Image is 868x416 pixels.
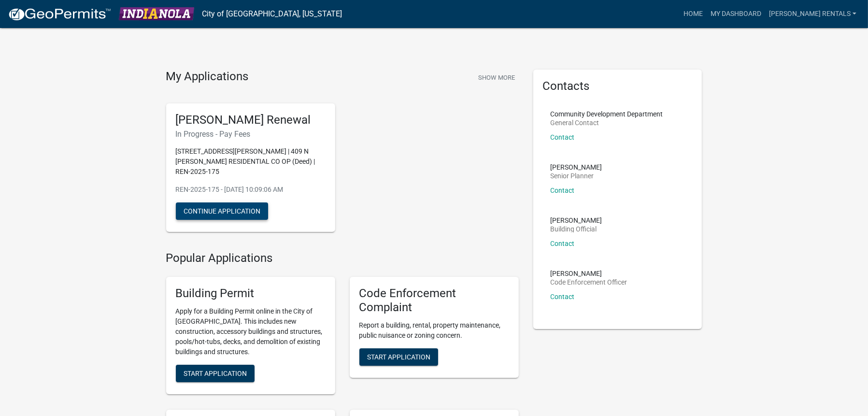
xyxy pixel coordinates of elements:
[551,240,575,247] a: Contact
[176,202,268,220] button: Continue Application
[176,306,326,357] p: Apply for a Building Permit online in the City of [GEOGRAPHIC_DATA]. This includes new constructi...
[707,5,765,23] a: My Dashboard
[551,111,663,117] p: Community Development Department
[551,164,602,171] p: [PERSON_NAME]
[551,172,602,179] p: Senior Planner
[543,79,693,93] h5: Contacts
[765,5,860,23] a: [PERSON_NAME] rentals
[551,217,602,224] p: [PERSON_NAME]
[551,133,575,141] a: Contact
[551,226,602,232] p: Building Official
[551,119,663,126] p: General Contact
[680,5,707,23] a: Home
[551,279,627,286] p: Code Enforcement Officer
[176,365,255,382] button: Start Application
[184,370,247,377] span: Start Application
[176,287,326,301] h5: Building Permit
[551,186,575,194] a: Contact
[176,113,326,127] h5: [PERSON_NAME] Renewal
[176,185,326,195] p: REN-2025-175 - [DATE] 10:09:06 AM
[202,6,342,22] a: City of [GEOGRAPHIC_DATA], [US_STATE]
[166,251,519,265] h4: Popular Applications
[359,320,509,341] p: Report a building, rental, property maintenance, public nuisance or zoning concern.
[359,287,509,315] h5: Code Enforcement Complaint
[551,293,575,301] a: Contact
[176,129,326,139] h6: In Progress - Pay Fees
[176,146,326,177] p: [STREET_ADDRESS][PERSON_NAME] | 409 N [PERSON_NAME] RESIDENTIAL CO OP (Deed) | REN-2025-175
[474,70,519,86] button: Show More
[367,353,430,360] span: Start Application
[359,348,438,366] button: Start Application
[551,270,627,277] p: [PERSON_NAME]
[119,7,194,20] img: City of Indianola, Iowa
[166,70,249,84] h4: My Applications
